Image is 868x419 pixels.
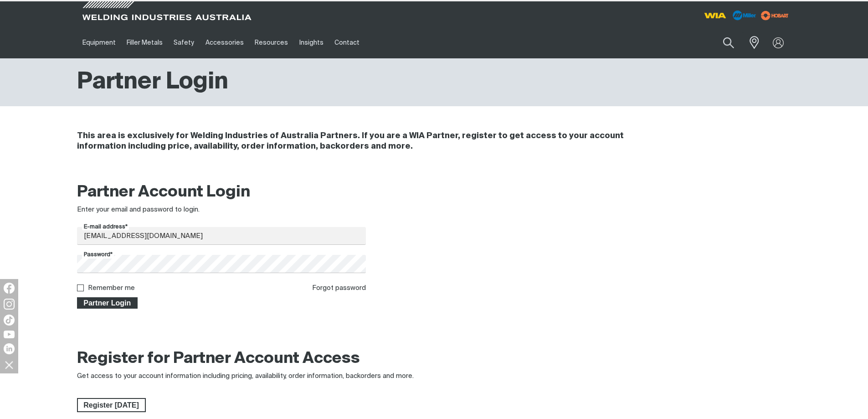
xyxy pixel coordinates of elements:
[249,27,293,58] a: Resources
[4,331,15,338] img: YouTube
[77,27,613,58] nav: Main
[77,205,366,215] div: Enter your email and password to login.
[77,67,228,97] h1: Partner Login
[4,343,15,354] img: LinkedIn
[200,27,249,58] a: Accessories
[4,299,15,310] img: Instagram
[758,9,791,22] img: miller
[77,372,414,379] span: Get access to your account information including pricing, availability, order information, backor...
[77,182,366,202] h2: Partner Account Login
[77,398,146,413] a: Register Today
[77,349,360,369] h2: Register for Partner Account Access
[1,357,17,372] img: hide socials
[88,285,135,291] label: Remember me
[168,27,200,58] a: Safety
[701,32,744,53] input: Product name or item number...
[78,398,145,413] span: Register [DATE]
[77,27,121,58] a: Equipment
[121,27,168,58] a: Filler Metals
[312,285,366,291] a: Forgot password
[78,297,137,309] span: Partner Login
[77,297,138,309] button: Partner Login
[77,131,670,152] h4: This area is exclusively for Welding Industries of Australia Partners. If you are a WIA Partner, ...
[4,283,15,294] img: Facebook
[329,27,365,58] a: Contact
[4,315,15,326] img: TikTok
[293,27,329,58] a: Insights
[713,32,744,53] button: Search products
